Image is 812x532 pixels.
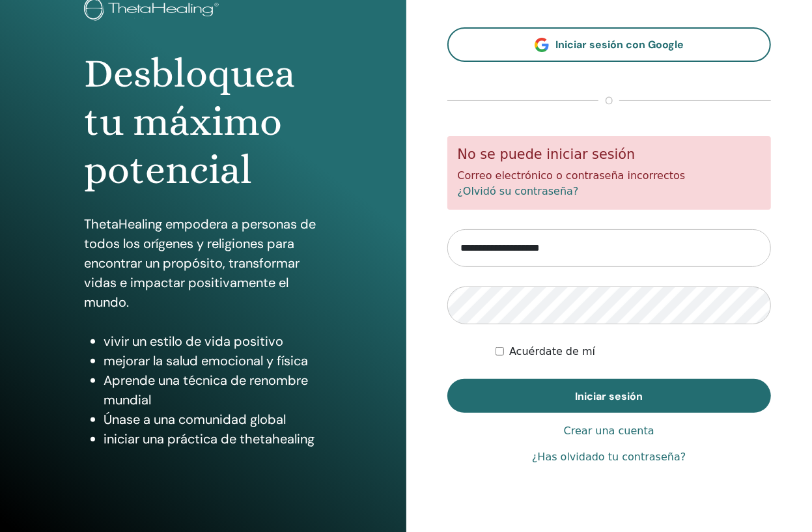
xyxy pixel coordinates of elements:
font: Iniciar sesión [575,389,643,403]
font: Desbloquea tu máximo potencial [84,50,295,193]
font: Únase a una comunidad global [104,411,286,428]
font: mejorar la salud emocional y física [104,352,308,369]
font: o [605,94,613,107]
a: Crear una cuenta [564,423,654,439]
font: Crear una cuenta [564,425,654,437]
font: Aprende una técnica de renombre mundial [104,372,308,408]
a: ¿Has olvidado tu contraseña? [532,449,686,465]
font: iniciar una práctica de thetahealing [104,430,315,447]
font: ThetaHealing empodera a personas de todos los orígenes y religiones para encontrar un propósito, ... [84,216,316,311]
div: Mantenerme autenticado indefinidamente o hasta que cierre sesión manualmente [496,344,771,359]
font: Correo electrónico o contraseña incorrectos [458,169,686,182]
font: Acuérdate de mí [509,345,595,357]
font: Iniciar sesión con Google [555,38,684,51]
a: ¿Olvidó su contraseña? [458,185,579,197]
font: vivir un estilo de vida positivo [104,333,283,350]
font: No se puede iniciar sesión [458,147,636,162]
a: Iniciar sesión con Google [447,27,772,62]
font: ¿Has olvidado tu contraseña? [532,451,686,463]
button: Iniciar sesión [447,379,772,413]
